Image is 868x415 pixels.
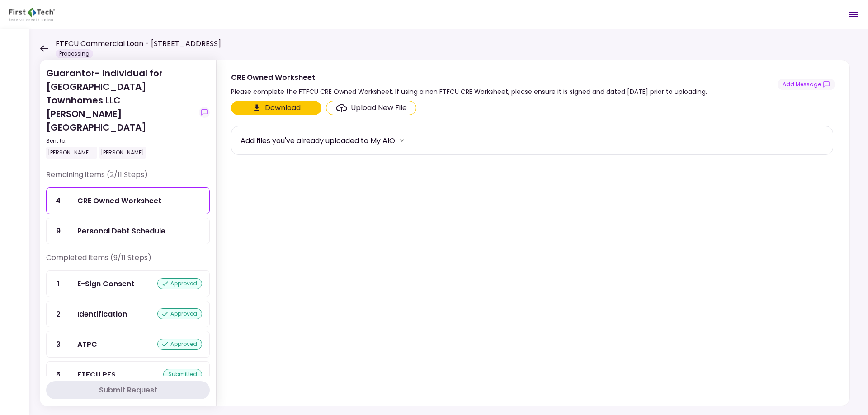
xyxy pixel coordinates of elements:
div: 9 [47,218,70,244]
a: 2Identificationapproved [46,301,210,327]
div: Sent to: [46,137,195,145]
button: more [395,134,409,147]
div: Completed items (9/11 Steps) [46,252,210,270]
img: Partner icon [9,8,55,21]
div: CRE Owned Worksheet [77,195,161,206]
div: Submit Request [99,385,157,396]
div: [PERSON_NAME]... [46,147,97,159]
div: ATPC [77,339,97,350]
button: Open menu [843,4,864,25]
div: submitted [163,369,202,380]
div: Please complete the FTFCU CRE Owned Worksheet. If using a non FTFCU CRE Worksheet, please ensure ... [231,86,707,97]
div: E-Sign Consent [77,278,134,289]
div: Personal Debt Schedule [77,225,165,237]
div: Identification [77,308,127,320]
button: show-messages [778,79,835,90]
div: 3 [47,331,70,357]
a: 1E-Sign Consentapproved [46,270,210,297]
div: approved [157,339,202,350]
h1: FTFCU Commercial Loan - [STREET_ADDRESS] [56,38,221,49]
span: Click here to upload the required document [326,101,416,115]
div: [PERSON_NAME] [99,147,146,159]
div: Processing [56,49,93,58]
div: 5 [47,362,70,387]
div: 1 [47,271,70,297]
div: Upload New File [351,103,407,113]
a: 5FTFCU PFSsubmitted [46,361,210,388]
div: CRE Owned Worksheet [231,72,707,83]
div: approved [157,278,202,289]
a: 3ATPCapproved [46,331,210,358]
a: 9Personal Debt Schedule [46,218,210,244]
button: show-messages [199,107,210,118]
div: FTFCU PFS [77,369,116,380]
div: Remaining items (2/11 Steps) [46,169,210,187]
button: Submit Request [46,381,210,399]
div: Add files you've already uploaded to My AIO [241,135,395,146]
div: 2 [47,301,70,327]
button: Click here to download the document [231,101,321,115]
a: 4CRE Owned Worksheet [46,187,210,214]
div: CRE Owned WorksheetPlease complete the FTFCU CRE Owned Worksheet. If using a non FTFCU CRE Worksh... [216,60,850,406]
div: 4 [47,188,70,214]
div: approved [157,308,202,319]
div: Guarantor- Individual for [GEOGRAPHIC_DATA] Townhomes LLC [PERSON_NAME][GEOGRAPHIC_DATA] [46,66,195,159]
